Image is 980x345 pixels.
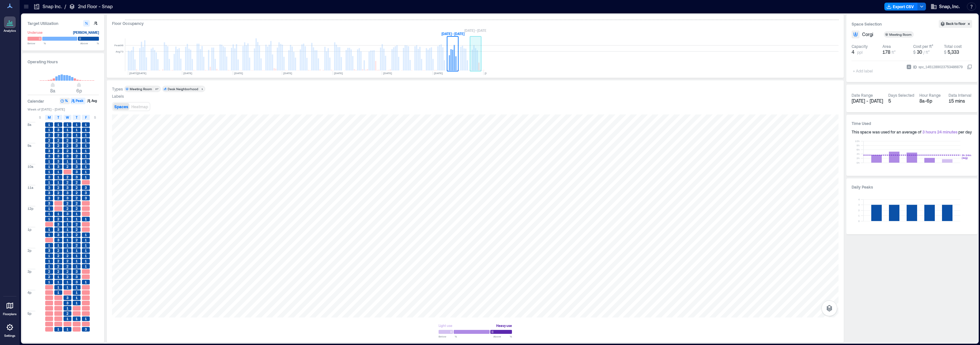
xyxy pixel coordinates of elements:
span: 3 [66,196,68,200]
span: 2 [76,185,78,190]
span: 2 [76,191,78,195]
span: 4 [852,49,855,55]
span: 1 [57,122,59,127]
span: 1 [76,285,78,290]
span: 3 [48,175,50,179]
span: 2 [76,180,78,185]
div: Data Interval [949,92,971,98]
span: S [39,115,41,120]
span: 12p [28,206,33,211]
div: [PERSON_NAME] [73,29,99,36]
span: 1 [85,280,87,284]
span: 3 [76,280,78,284]
span: 1 [85,233,87,237]
text: [DATE] [485,71,494,75]
span: 1 [48,212,50,216]
div: 15 mins [949,98,972,104]
span: 1 [76,149,78,153]
span: 1 [85,128,87,132]
span: 2 [76,227,78,232]
span: 178 [882,49,890,55]
text: [DATE] [334,71,343,75]
span: 2 [57,133,59,137]
span: 1 [76,217,78,221]
span: 1 [85,243,87,248]
span: 8a [50,88,55,93]
span: 1 [48,264,50,269]
span: 1 [57,274,59,279]
span: 1 [76,133,78,137]
span: 3 [57,227,59,232]
button: Snap, Inc. [929,1,962,12]
tspan: 1 [858,214,860,217]
tspan: 4 [858,198,860,201]
button: Export CSV [884,3,918,10]
div: Light use [439,322,452,329]
span: 1 [48,233,50,237]
h3: Daily Peaks [852,184,972,190]
span: 1 [48,170,50,174]
span: Snap, Inc. [939,3,960,10]
span: 3 [57,222,59,227]
div: 8a - 6p [919,98,943,104]
button: Back to floor [939,20,972,28]
span: T [57,115,59,120]
span: 1 [48,227,50,232]
span: 2 [57,269,59,274]
button: Meeting Room [884,31,922,38]
span: 3 [76,274,78,279]
span: 1 [66,327,68,332]
span: Week of [DATE] - [DATE] [28,107,99,112]
span: 2 [57,254,59,258]
span: 1 [85,248,87,253]
span: ft² [892,50,895,54]
span: 3 [76,143,78,148]
span: 3 [76,170,78,174]
span: 2 [57,149,59,153]
span: 3p [28,269,31,274]
span: 3 [66,191,68,195]
span: 1 [66,280,68,284]
span: 1 [66,233,68,237]
span: 1 [66,227,68,232]
span: 1 [48,206,50,211]
div: Hour Range [919,92,941,98]
span: 2 [66,143,68,148]
span: 1 [85,159,87,164]
text: [DATE] [434,71,443,75]
span: 1 [76,290,78,295]
span: 1 [66,243,68,248]
h3: Calendar [28,98,44,104]
span: 3 [76,269,78,274]
span: 1 [85,122,87,127]
h3: Operating Hours [28,58,99,65]
span: 3 [85,191,87,195]
span: W [66,115,69,120]
span: Above % [493,335,512,338]
span: 2 [66,180,68,185]
span: 1 [66,217,68,221]
span: 4p [28,290,31,295]
span: 3 [48,248,50,253]
div: This space was used for an average of per day [852,129,972,134]
span: 1 [76,259,78,263]
div: Total cost [944,44,962,49]
text: [DATE] [383,71,392,75]
span: 1 [76,248,78,253]
span: 6p [76,88,82,93]
span: 1 [66,285,68,290]
button: Peak [70,98,85,104]
span: 1 [85,264,87,269]
span: 1 [66,248,68,253]
text: [DATE] [283,71,292,75]
span: F [85,115,87,120]
span: 2 [76,138,78,143]
span: 1 [48,164,50,169]
span: 2 [66,206,68,211]
div: Heavy use [496,322,512,329]
span: 2 [66,274,68,279]
tspan: 6h [857,148,860,151]
span: [DATE] - [DATE] [852,98,883,104]
span: 8a [28,122,31,127]
div: 27 [154,87,160,91]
